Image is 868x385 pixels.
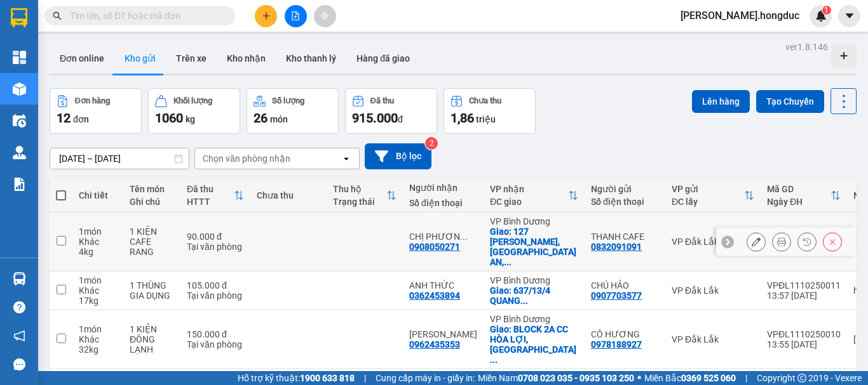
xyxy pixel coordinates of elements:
[254,110,268,126] span: 26
[591,242,642,252] div: 0832091091
[672,334,754,344] div: VP Đắk Lắk
[672,285,754,296] div: VP Đắk Lắk
[13,82,26,96] img: warehouse-icon
[50,88,142,134] button: Đơn hàng12đơn
[13,146,26,159] img: warehouse-icon
[130,197,174,207] div: Ghi chú
[187,232,244,242] div: 90.000 đ
[409,242,460,252] div: 0908050271
[476,114,496,124] span: triệu
[398,114,403,124] span: đ
[173,96,212,105] div: Khối lượng
[166,43,217,74] button: Trên xe
[490,226,578,267] div: Giao: 127 NGUYỄN AN NINH, DĨ AN, BD
[490,314,578,324] div: VP Bình Dương
[57,110,71,126] span: 12
[262,11,271,20] span: plus
[130,324,174,355] div: 1 KIỆN ĐÔNG LẠNH
[444,88,536,134] button: Chưa thu1,86 triệu
[761,179,847,212] th: Toggle SortBy
[490,275,578,285] div: VP Bình Dương
[79,190,117,200] div: Chi tiết
[75,96,110,105] div: Đơn hàng
[665,179,761,212] th: Toggle SortBy
[70,9,220,23] input: Tìm tên, số ĐT hoặc mã đơn
[13,301,25,313] span: question-circle
[370,96,394,105] div: Đã thu
[591,339,642,349] div: 0978188927
[255,5,277,27] button: plus
[409,290,460,301] div: 0362453894
[409,183,477,193] div: Người nhận
[13,358,25,370] span: message
[346,43,420,74] button: Hàng đã giao
[13,51,26,64] img: dashboard-icon
[13,330,25,342] span: notification
[831,43,857,69] div: Tạo kho hàng mới
[114,43,166,74] button: Kho gửi
[409,339,460,349] div: 0962435353
[838,5,860,27] button: caret-down
[186,114,195,124] span: kg
[591,280,659,290] div: CHÚ HẢO
[130,280,174,301] div: 1 THÙNG GIA DỤNG
[591,232,659,242] div: THANH CAFE
[187,197,234,207] div: HTTT
[345,88,437,134] button: Đã thu915.000đ
[155,110,183,126] span: 1060
[409,198,477,208] div: Số điện thoại
[490,355,498,365] span: ...
[425,137,438,150] sup: 2
[591,290,642,301] div: 0907703577
[352,110,398,126] span: 915.000
[591,197,659,207] div: Số điện thoại
[767,280,841,290] div: VPĐL1110250011
[53,11,62,20] span: search
[672,184,744,194] div: VP gửi
[327,179,403,212] th: Toggle SortBy
[681,373,736,383] strong: 0369 525 060
[333,184,386,194] div: Thu hộ
[79,285,117,296] div: Khác
[745,371,747,385] span: |
[79,324,117,334] div: 1 món
[314,5,336,27] button: aim
[637,375,641,381] span: ⚪️
[785,40,828,54] div: ver 1.8.146
[672,237,754,247] div: VP Đắk Lắk
[79,275,117,285] div: 1 món
[670,8,810,23] span: [PERSON_NAME].hongduc
[50,43,114,74] button: Đơn online
[203,152,290,165] div: Chọn văn phòng nhận
[270,114,288,124] span: món
[591,329,659,339] div: CÔ HƯƠNG
[257,190,320,200] div: Chưa thu
[824,6,829,15] span: 1
[504,257,512,267] span: ...
[79,237,117,247] div: Khác
[50,148,189,169] input: Select a date range.
[409,232,477,242] div: CHỊ PHƯƠNG LAM
[490,184,568,194] div: VP nhận
[451,110,474,126] span: 1,86
[376,371,475,385] span: Cung cấp máy in - giấy in:
[148,88,240,134] button: Khối lượng1060kg
[79,226,117,237] div: 1 món
[365,143,431,169] button: Bộ lọc
[409,280,477,290] div: ANH THỨC
[187,242,244,252] div: Tại văn phòng
[518,373,634,383] strong: 0708 023 035 - 0935 103 250
[13,114,26,127] img: warehouse-icon
[79,247,117,257] div: 4 kg
[73,114,89,124] span: đơn
[484,179,585,212] th: Toggle SortBy
[767,329,841,339] div: VPĐL1110250010
[238,371,355,385] span: Hỗ trợ kỹ thuật:
[767,339,841,349] div: 13:55 [DATE]
[490,216,578,226] div: VP Bình Dương
[767,290,841,301] div: 13:57 [DATE]
[217,43,276,74] button: Kho nhận
[672,197,744,207] div: ĐC lấy
[79,344,117,355] div: 32 kg
[844,10,855,22] span: caret-down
